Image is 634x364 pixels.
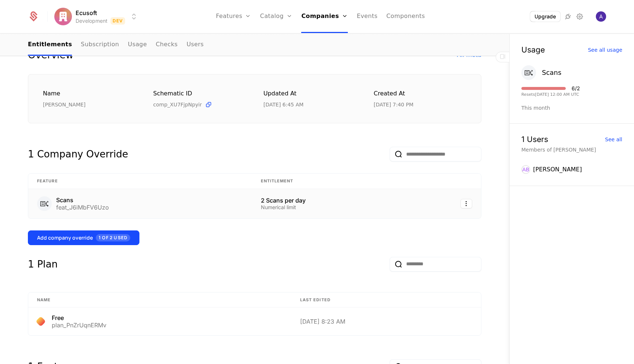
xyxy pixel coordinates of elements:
[596,11,606,22] img: Alvaro Bodero
[76,17,108,25] div: Development
[153,89,246,98] div: Schematic ID
[374,89,467,98] div: Created at
[575,12,584,21] a: Settings
[28,34,204,56] ul: Choose Sub Page
[605,137,622,142] div: See all
[263,89,356,98] div: Updated at
[542,68,561,78] div: Scans
[521,104,622,112] div: This month
[530,11,560,22] button: Upgrade
[521,65,561,80] button: Scans
[54,8,72,25] img: Ecusoft
[291,292,481,308] th: Last edited
[37,234,130,241] div: Add company override
[533,165,582,174] div: [PERSON_NAME]
[110,17,125,25] span: Dev
[28,147,128,161] div: 1 Company Override
[521,165,530,174] div: AB
[28,34,72,56] a: Entitlements
[300,318,472,324] div: [DATE] 8:23 AM
[81,34,119,56] a: Subscription
[153,101,202,108] span: comp_XU7FjpNpyir
[252,174,408,189] th: Entitlement
[263,101,303,108] div: 8/20/25, 6:45 AM
[521,92,580,97] div: Resets [DATE] 12:00 AM UTC
[28,257,58,272] div: 1 Plan
[28,292,291,308] th: Name
[28,34,481,56] nav: Main
[186,34,204,56] a: Users
[52,315,106,321] div: Free
[588,47,622,52] div: See all usage
[28,230,139,245] button: Add company override1 of 2 Used
[521,46,545,54] div: Usage
[374,101,413,108] div: 3/30/25, 7:40 PM
[96,234,130,241] span: 1 of 2 Used
[28,174,252,189] th: Feature
[521,135,548,143] div: 1 Users
[564,12,572,21] a: Integrations
[56,204,109,210] div: feat_J6iMbFV6Uzo
[156,34,178,56] a: Checks
[128,34,147,56] a: Usage
[52,322,106,328] div: plan_PnZrUqnERMv
[76,8,97,17] span: Ecusoft
[572,86,580,91] div: 6 / 2
[56,197,109,203] div: Scans
[460,199,472,208] button: Select action
[261,205,399,210] div: Numerical limit
[43,101,136,108] div: [PERSON_NAME]
[57,8,139,25] button: Select environment
[521,146,622,153] div: Members of [PERSON_NAME]
[43,89,136,98] div: Name
[596,11,606,22] button: Open user button
[261,197,399,203] div: 2 Scans per day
